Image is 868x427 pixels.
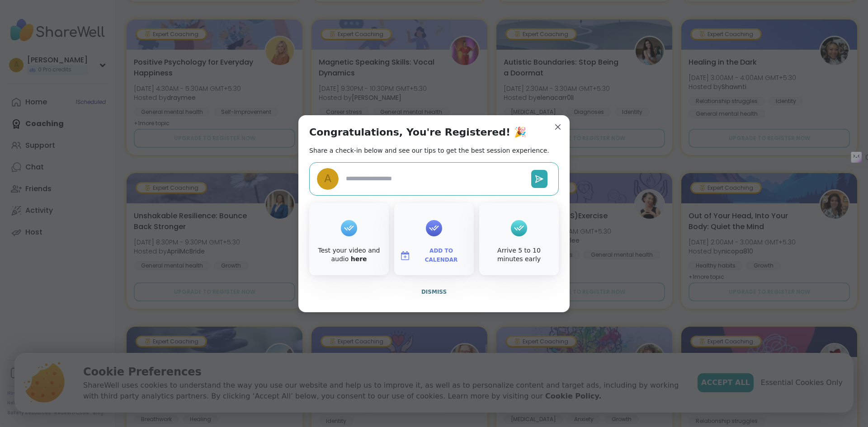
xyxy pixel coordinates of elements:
[396,246,472,265] button: Add to Calendar
[351,255,367,263] a: here
[311,246,387,264] div: Test your video and audio
[309,282,559,301] button: Dismiss
[309,126,526,139] h1: Congratulations, You're Registered! 🎉
[481,246,557,264] div: Arrive 5 to 10 minutes early
[400,250,410,261] img: ShareWell Logomark
[421,289,447,295] span: Dismiss
[414,247,468,264] span: Add to Calendar
[309,146,549,155] h2: Share a check-in below and see our tips to get the best session experience.
[324,171,331,187] span: A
